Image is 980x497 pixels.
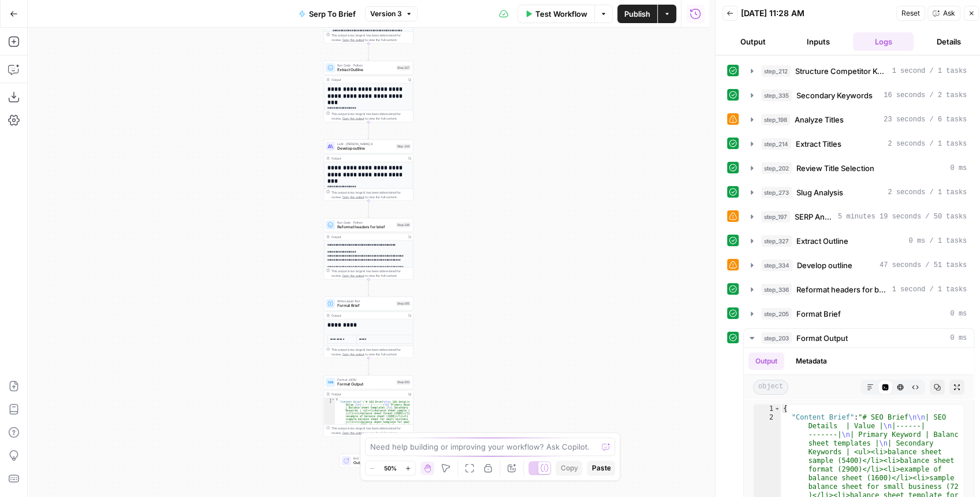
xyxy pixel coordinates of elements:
button: Copy [556,461,582,476]
div: Step 336 [396,222,411,228]
span: Reformat headers for brief [337,224,394,230]
g: Edge from step_327 to step_334 [368,122,370,139]
span: step_198 [761,114,790,125]
button: 47 seconds / 51 tasks [744,256,974,275]
button: 5 minutes 19 seconds / 50 tasks [744,207,974,226]
button: Metadata [789,353,834,370]
span: Copy the output [342,195,364,199]
span: End [353,456,393,461]
div: Step 203 [396,380,411,385]
span: step_336 [761,284,792,295]
span: Ask [943,8,955,18]
div: This output is too large & has been abbreviated for review. to view the full content. [331,190,411,199]
span: 0 ms [950,309,967,319]
button: Output [722,32,783,51]
span: Format Brief [337,303,394,309]
span: Secondary Keywords [796,90,873,101]
button: 2 seconds / 1 tasks [744,135,974,153]
span: step_203 [761,332,792,344]
span: 50% [384,463,397,473]
span: Copy the output [342,274,364,277]
span: LLM · [PERSON_NAME] 4 [337,142,394,146]
span: object [753,380,788,395]
span: Review Title Selection [796,162,874,174]
span: Reset [901,8,920,18]
span: 16 seconds / 2 tasks [884,90,967,101]
span: Paste [591,463,610,473]
g: Edge from step_336 to step_205 [368,279,370,296]
span: step_214 [761,138,791,150]
button: Ask [927,6,960,21]
button: 2 seconds / 1 tasks [744,183,974,202]
span: Copy the output [342,353,364,356]
g: Edge from step_205 to step_203 [368,358,370,374]
span: 1 second / 1 tasks [892,284,967,295]
span: Extract Outline [796,235,848,247]
span: Develop outline [337,146,394,151]
div: Output [331,392,404,396]
span: Run Code · Python [337,220,394,225]
span: Copy the output [342,431,364,435]
button: Paste [587,461,615,476]
button: Output [748,353,784,370]
span: SERP Analysis + Outline [795,211,833,222]
span: Run Code · Python [337,63,394,68]
button: Logs [853,32,914,51]
div: Output [331,313,404,318]
span: step_197 [761,211,790,222]
div: Output [331,77,404,82]
span: Format Output [337,381,394,387]
div: Step 334 [396,144,411,149]
button: 23 seconds / 6 tasks [744,110,974,129]
span: Copy the output [342,117,364,120]
div: This output is too large & has been abbreviated for review. to view the full content. [331,112,411,121]
span: step_212 [761,65,791,77]
span: 0 ms [950,333,967,343]
span: step_334 [761,259,792,271]
span: 2 seconds / 1 tasks [888,187,967,198]
span: 23 seconds / 6 tasks [884,114,967,125]
span: Publish [624,8,650,20]
div: Output [331,156,404,161]
span: Serp To Brief [309,8,356,20]
span: Format Output [796,332,848,344]
div: This output is too large & has been abbreviated for review. to view the full content. [331,269,411,278]
button: Test Workflow [517,5,594,23]
div: 1 [324,398,335,400]
span: 2 seconds / 1 tasks [888,139,967,149]
span: Toggle code folding, rows 1 through 49 [774,405,780,413]
div: This output is too large & has been abbreviated for review. to view the full content. [331,347,411,357]
span: step_335 [761,90,792,101]
button: 0 ms [744,305,974,323]
button: 1 second / 1 tasks [744,280,974,299]
span: 5 minutes 19 seconds / 50 tasks [838,212,967,222]
button: Version 3 [365,6,418,21]
div: EndOutput [324,454,413,468]
span: Copy [560,463,577,473]
span: Format Brief [796,308,841,320]
div: Output [331,235,404,239]
div: This output is too large & has been abbreviated for review. to view the full content. [331,33,411,42]
button: Serp To Brief [292,5,363,23]
span: step_327 [761,235,792,247]
span: Write Liquid Text [337,299,394,303]
span: step_202 [761,162,792,174]
div: Step 327 [396,65,411,71]
div: This output is too large & has been abbreviated for review. to view the full content. [331,426,411,435]
g: Edge from step_197 to step_327 [368,43,370,60]
div: Step 205 [396,301,411,306]
button: Publish [617,5,657,23]
g: Edge from step_334 to step_336 [368,201,370,217]
span: Reformat headers for brief [796,284,887,295]
span: Slug Analysis [796,187,843,198]
button: 0 ms [744,159,974,177]
span: 1 second / 1 tasks [892,66,967,76]
button: 0 ms [744,329,974,347]
span: Analyze Titles [795,114,844,125]
span: Test Workflow [535,8,587,20]
button: Reset [896,6,925,21]
span: Toggle code folding, rows 1 through 3 [331,398,335,400]
span: Extract Outline [337,67,394,73]
button: Details [918,32,979,51]
span: Format JSON [337,377,394,382]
